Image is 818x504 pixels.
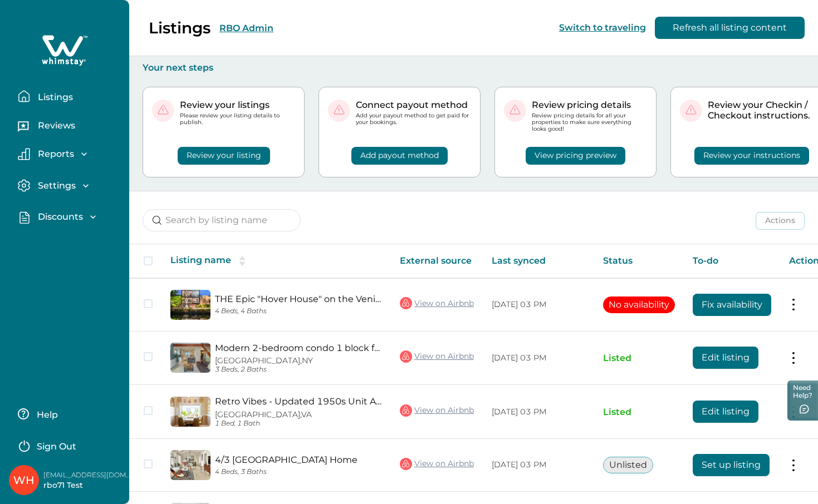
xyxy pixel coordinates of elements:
[693,294,771,316] button: Fix availability
[215,365,382,374] p: 3 Beds, 2 Baths
[180,112,295,126] p: Please review your listing details to publish.
[18,211,120,224] button: Discounts
[559,22,646,33] button: Switch to traveling
[18,434,116,456] button: Sign Out
[215,294,382,304] a: THE Epic "Hover House" on the Venice Beach Canals
[391,244,483,278] th: External source
[594,244,684,278] th: Status
[526,147,625,165] button: View pricing preview
[492,407,585,418] p: [DATE] 03 PM
[231,255,253,266] button: sorting
[161,244,391,278] th: Listing name
[356,100,471,111] p: Connect payout method
[215,419,382,428] p: 1 Bed, 1 Bath
[149,18,210,37] p: Listings
[400,403,474,418] a: View on Airbnb
[603,407,675,418] p: Listed
[603,297,675,313] button: No availability
[351,147,448,165] button: Add payout method
[215,396,382,407] a: Retro Vibes - Updated 1950s Unit A/C Parking
[492,459,585,471] p: [DATE] 03 PM
[694,147,809,165] button: Review your instructions
[215,343,382,353] a: Modern 2-bedroom condo 1 block from [GEOGRAPHIC_DATA]
[684,244,780,278] th: To-do
[693,401,758,423] button: Edit listing
[180,100,295,111] p: Review your listings
[532,112,647,133] p: Review pricing details for all your properties to make sure everything looks good!
[483,244,594,278] th: Last synced
[33,409,58,421] p: Help
[35,92,73,103] p: Listings
[35,120,75,131] p: Reviews
[492,299,585,310] p: [DATE] 03 PM
[655,17,805,39] button: Refresh all listing content
[35,211,83,223] p: Discounts
[18,179,120,192] button: Settings
[35,180,76,191] p: Settings
[356,112,471,126] p: Add your payout method to get paid for your bookings.
[178,147,270,165] button: Review your listing
[219,23,273,33] button: RBO Admin
[170,290,210,320] img: propertyImage_THE Epic "Hover House" on the Venice Beach Canals
[18,116,120,139] button: Reviews
[43,480,133,491] p: rbo71 Test
[143,62,805,73] p: Your next steps
[215,356,382,365] p: [GEOGRAPHIC_DATA], NY
[693,454,770,476] button: Set up listing
[18,148,120,160] button: Reports
[13,467,35,493] div: Whimstay Host
[532,100,647,111] p: Review pricing details
[215,307,382,315] p: 4 Beds, 4 Baths
[143,209,301,231] input: Search by listing name
[170,450,210,480] img: propertyImage_4/3 West LA Modern Bungalow Home
[18,85,120,107] button: Listings
[170,397,210,427] img: propertyImage_Retro Vibes - Updated 1950s Unit A/C Parking
[400,296,474,310] a: View on Airbnb
[400,349,474,364] a: View on Airbnb
[603,457,653,473] button: Unlisted
[215,454,382,465] a: 4/3 [GEOGRAPHIC_DATA] Home
[35,149,74,160] p: Reports
[756,212,805,230] button: Actions
[603,353,675,364] p: Listed
[43,470,133,481] p: [EMAIL_ADDRESS][DOMAIN_NAME]
[492,353,585,364] p: [DATE] 03 PM
[18,403,116,425] button: Help
[693,347,758,369] button: Edit listing
[37,441,76,452] p: Sign Out
[215,468,382,476] p: 4 Beds, 3 Baths
[170,343,210,373] img: propertyImage_Modern 2-bedroom condo 1 block from Venice beach
[215,410,382,419] p: [GEOGRAPHIC_DATA], VA
[400,457,474,471] a: View on Airbnb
